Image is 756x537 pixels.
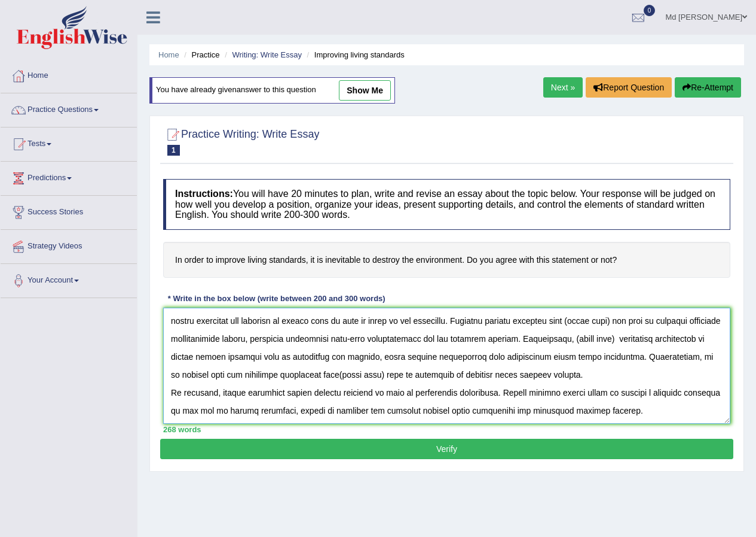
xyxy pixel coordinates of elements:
[1,128,137,157] a: Tests
[1,196,137,226] a: Success Stories
[304,49,405,60] li: Improving living standards
[163,293,390,304] div: * Write in the box below (write between 200 and 300 words)
[644,5,656,16] span: 0
[175,189,233,199] b: Instructions:
[167,145,180,156] span: 1
[181,49,219,60] li: Practice
[163,126,319,156] h2: Practice Writing: Write Essay
[232,50,302,59] a: Writing: Write Essay
[675,77,741,98] button: Re-Attempt
[586,77,672,98] button: Report Question
[1,264,137,294] a: Your Account
[1,93,137,123] a: Practice Questions
[543,77,583,98] a: Next »
[163,424,730,435] div: 268 words
[158,50,179,59] a: Home
[163,179,730,230] h4: You will have 20 minutes to plan, write and revise an essay about the topic below. Your response ...
[339,80,391,101] a: show me
[1,230,137,260] a: Strategy Videos
[1,162,137,192] a: Predictions
[160,439,733,459] button: Verify
[149,77,395,104] div: You have already given answer to this question
[163,242,730,278] h4: In order to improve living standards, it is inevitable to destroy the environment. Do you agree w...
[1,59,137,89] a: Home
